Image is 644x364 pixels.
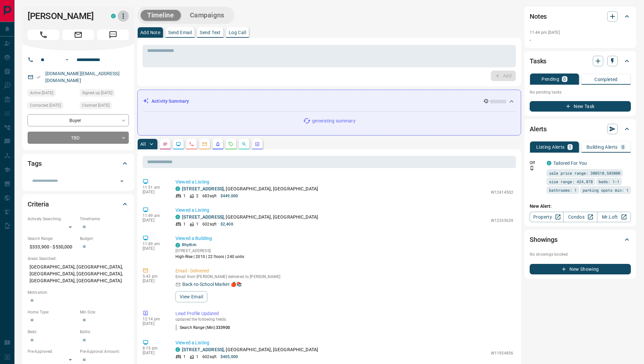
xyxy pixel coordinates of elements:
p: Completed [594,77,618,82]
p: High-Rise | 2010 | 22 floors | 240 units [175,254,244,260]
p: 1 [183,193,186,199]
span: Call [28,30,59,40]
h2: Notes [530,11,547,22]
p: 12:14 pm [143,317,166,321]
p: 8:15 pm [143,346,166,351]
p: Viewed a Building [175,235,513,242]
p: Actively Searching: [28,216,77,222]
svg: Push Notification Only [530,166,534,170]
div: Wed Jun 25 2025 [28,102,77,111]
p: Viewed a Listing [175,207,513,214]
p: 1 [196,221,198,227]
p: Email - Delivered [175,268,513,274]
p: 1 [183,221,186,227]
p: $449,000 [220,193,238,199]
div: Wed Jun 25 2025 [80,102,129,111]
p: Pre-Approved: [28,349,77,354]
a: Tailored For You [553,161,587,166]
a: Property [530,212,563,222]
div: Tags [28,156,129,171]
p: [GEOGRAPHIC_DATA], [GEOGRAPHIC_DATA], [GEOGRAPHIC_DATA], [GEOGRAPHIC_DATA], [GEOGRAPHIC_DATA], [G... [28,262,129,286]
p: Baths: [80,329,129,335]
p: 1 [183,354,186,360]
p: 2 [196,193,198,199]
p: Timeframe: [80,216,129,222]
span: 333900 [216,325,230,330]
span: Message [97,30,129,40]
a: [STREET_ADDRESS] [182,186,224,191]
p: 11:49 am [143,213,166,218]
span: Claimed [DATE] [82,102,109,109]
p: 683 sqft [202,193,217,199]
svg: Requests [228,141,234,147]
span: Signed up [DATE] [82,90,112,96]
h2: Tags [28,158,41,169]
div: condos.ca [175,243,180,247]
svg: Email Verified [36,75,41,79]
h2: Criteria [28,199,49,209]
p: [DATE] [143,351,166,355]
h1: [PERSON_NAME] [28,11,101,21]
p: Lead Profile Updated [175,310,513,317]
svg: Notes [163,141,168,147]
p: $2,400 [220,221,233,227]
button: View Email [175,291,207,302]
div: condos.ca [547,161,551,165]
a: [STREET_ADDRESS] [182,214,224,220]
a: Mr.Loft [597,212,631,222]
p: Budget: [80,236,129,242]
div: Criteria [28,196,129,212]
svg: Agent Actions [255,141,260,147]
p: 0 [622,145,624,149]
button: Open [63,56,71,64]
p: Beds: [28,329,77,335]
div: TBD [28,132,129,144]
div: Wed Sep 24 2025 [28,89,77,98]
a: Rhythm [182,243,196,247]
p: [DATE] [143,218,166,223]
p: 11:51 am [143,185,166,190]
svg: Lead Browsing Activity [176,141,181,147]
span: Email [62,30,94,40]
svg: Emails [202,141,207,147]
p: Send Email [168,30,192,35]
svg: Opportunities [241,141,247,147]
p: 0 [563,77,566,81]
p: , [GEOGRAPHIC_DATA], [GEOGRAPHIC_DATA] [182,346,318,353]
h2: Alerts [530,124,547,134]
button: New Showing [530,264,631,274]
span: beds: 1-1 [599,178,619,185]
p: Activity Summary [151,98,189,105]
a: [DOMAIN_NAME][EMAIL_ADDRESS][DOMAIN_NAME] [45,71,120,83]
p: $333,900 - $530,000 [28,242,77,252]
p: Viewed a Listing [175,179,513,185]
p: 11:49 am [143,242,166,246]
p: Pre-Approval Amount: [80,349,129,354]
p: Search Range: [28,236,77,242]
p: W12355639 [491,218,513,224]
span: Active [DATE] [30,90,53,96]
p: , [GEOGRAPHIC_DATA], [GEOGRAPHIC_DATA] [182,214,318,221]
button: Open [117,177,126,186]
svg: Listing Alerts [215,141,220,147]
p: No pending tasks [530,87,631,97]
span: sale price range: 300510,583000 [549,170,620,176]
button: Campaigns [183,10,231,21]
p: Off [530,160,543,166]
button: New Task [530,101,631,112]
p: Motivation: [28,289,129,295]
p: Back-to-School Market 🍎📚 [182,281,242,288]
p: No showings booked [530,251,631,257]
p: , [GEOGRAPHIC_DATA], [GEOGRAPHIC_DATA] [182,185,318,192]
p: [DATE] [143,246,166,251]
p: Min Size: [80,309,129,315]
div: condos.ca [111,14,116,18]
p: - [530,37,631,44]
h2: Tasks [530,56,546,66]
p: 1 [196,354,198,360]
h2: Showings [530,234,558,245]
p: 602 sqft [202,221,217,227]
div: Tasks [530,53,631,69]
p: [DATE] [143,190,166,194]
p: Home Type: [28,309,77,315]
